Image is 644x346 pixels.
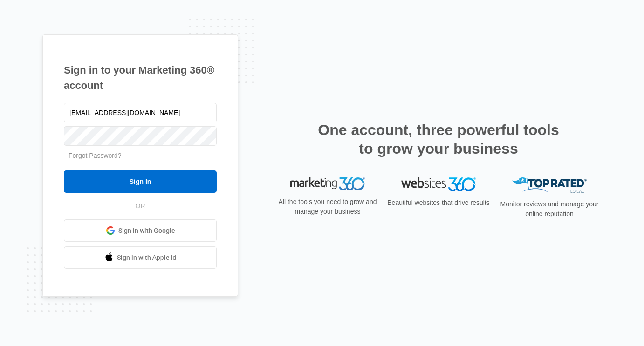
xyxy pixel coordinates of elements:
p: Monitor reviews and manage your online reputation [497,199,602,219]
input: Sign In [64,170,217,193]
img: Top Rated Local [512,177,587,193]
p: All the tools you need to grow and manage your business [275,197,380,217]
span: Sign in with Apple Id [117,253,177,263]
span: OR [129,201,152,211]
img: Marketing 360 [290,177,365,190]
h2: One account, three powerful tools to grow your business [315,121,562,158]
span: Sign in with Google [118,226,175,236]
a: Forgot Password? [69,152,122,159]
a: Sign in with Google [64,219,217,242]
img: Websites 360 [401,177,476,191]
input: Email [64,103,217,122]
h1: Sign in to your Marketing 360® account [64,62,217,93]
p: Beautiful websites that drive results [386,198,491,208]
a: Sign in with Apple Id [64,246,217,269]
